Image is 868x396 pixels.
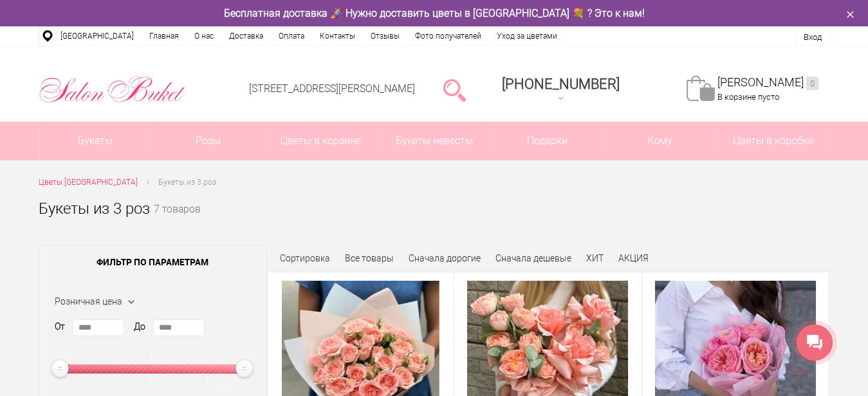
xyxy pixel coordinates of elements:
[717,75,818,90] a: [PERSON_NAME]
[29,6,840,20] div: Бесплатная доставка 🚀 Нужно доставить цветы в [GEOGRAPHIC_DATA] 💐 ? Это к нам!
[491,122,604,160] a: Подарки
[134,320,145,334] label: До
[39,176,138,189] a: Цветы [GEOGRAPHIC_DATA]
[495,253,571,263] a: Сначала дешевые
[280,253,330,263] span: Сортировка
[345,253,394,263] a: Все товары
[717,122,829,160] a: Цветы в коробке
[39,178,138,187] span: Цветы [GEOGRAPHIC_DATA]
[265,122,378,160] a: Цветы в корзине
[53,26,142,46] a: [GEOGRAPHIC_DATA]
[363,26,407,46] a: Отзывы
[55,296,122,306] span: Розничная цена
[604,122,716,160] span: Кому
[154,205,201,236] small: 7 товаров
[39,122,152,160] a: Букеты
[142,26,187,46] a: Главная
[39,246,266,278] span: Фильтр по параметрам
[804,32,822,42] a: Вход
[158,178,216,187] span: Букеты из 3 роз
[249,82,415,95] a: [STREET_ADDRESS][PERSON_NAME]
[152,122,264,160] a: Розы
[39,73,186,106] img: Цветы Нижний Новгород
[489,26,565,46] a: Уход за цветами
[494,71,627,108] a: [PHONE_NUMBER]
[618,253,649,263] a: АКЦИЯ
[717,92,779,102] span: В корзине пусто
[55,320,65,334] label: От
[586,253,604,263] a: ХИТ
[187,26,221,46] a: О нас
[221,26,271,46] a: Доставка
[409,253,481,263] a: Сначала дорогие
[806,77,818,90] ins: 0
[378,122,490,160] a: Букеты невесты
[271,26,312,46] a: Оплата
[312,26,363,46] a: Контакты
[502,76,620,92] span: [PHONE_NUMBER]
[39,197,150,220] h1: Букеты из 3 роз
[407,26,489,46] a: Фото получателей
